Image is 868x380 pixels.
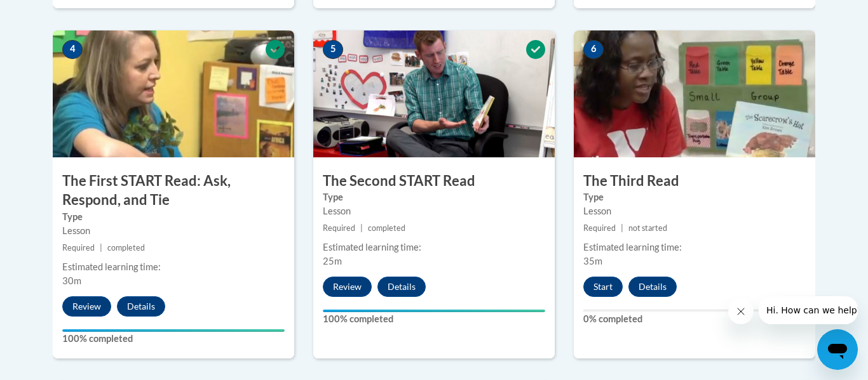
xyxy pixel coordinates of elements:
[62,224,285,238] div: Lesson
[53,171,294,211] h3: The First START Read: Ask, Respond, and Tie
[360,223,363,233] span: |
[323,277,372,297] button: Review
[107,243,145,252] span: completed
[628,277,677,297] button: Details
[583,277,623,297] button: Start
[323,190,545,204] label: Type
[62,329,285,332] div: Your progress
[583,190,806,204] label: Type
[583,256,602,266] span: 35m
[583,204,806,218] div: Lesson
[323,312,545,326] label: 100% completed
[323,204,545,218] div: Lesson
[117,296,165,317] button: Details
[628,223,667,233] span: not started
[583,240,806,254] div: Estimated learning time:
[8,9,103,19] span: Hi. How can we help?
[759,296,858,324] iframe: Message from company
[100,243,102,252] span: |
[62,243,95,252] span: Required
[368,223,405,233] span: completed
[323,240,545,254] div: Estimated learning time:
[313,30,555,157] img: Course Image
[62,210,285,224] label: Type
[53,30,294,157] img: Course Image
[62,260,285,274] div: Estimated learning time:
[574,30,815,157] img: Course Image
[583,223,616,233] span: Required
[62,275,81,286] span: 30m
[323,310,545,312] div: Your progress
[62,40,83,59] span: 4
[621,223,623,233] span: |
[728,299,754,324] iframe: Close message
[313,171,555,191] h3: The Second START Read
[377,277,426,297] button: Details
[583,40,604,59] span: 6
[323,223,355,233] span: Required
[817,329,858,370] iframe: Button to launch messaging window
[62,296,111,317] button: Review
[583,312,806,326] label: 0% completed
[574,171,815,191] h3: The Third Read
[323,40,343,59] span: 5
[323,256,342,266] span: 25m
[62,332,285,346] label: 100% completed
